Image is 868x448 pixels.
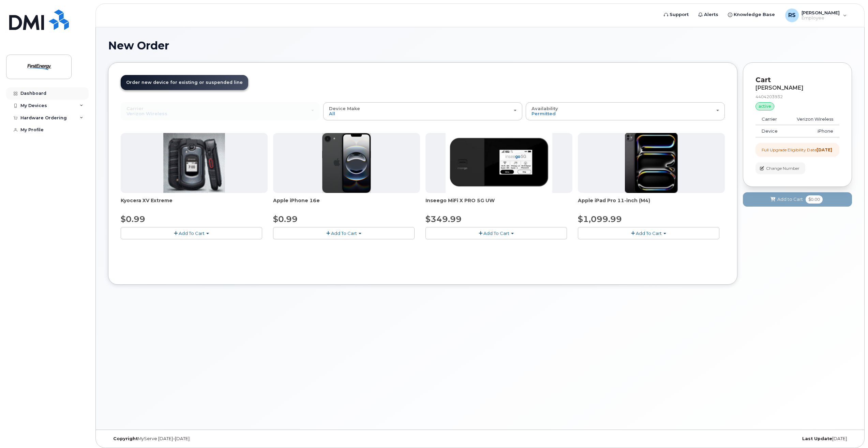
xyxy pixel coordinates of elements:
div: Kyocera XV Extreme [121,197,268,211]
strong: Copyright [113,436,138,441]
td: Device [755,125,786,137]
button: Add To Cart [121,227,262,239]
button: Availability Permitted [526,102,725,120]
span: Add To Cart [179,230,205,236]
button: Add to Cart $0.00 [743,192,852,206]
div: Apple iPhone 16e [273,197,420,211]
strong: [DATE] [817,147,832,152]
h1: New Order [108,40,852,51]
span: Add To Cart [331,230,357,236]
img: ipad_pro_11_m4.png [625,133,678,193]
div: MyServe [DATE]–[DATE] [108,436,356,442]
div: [DATE] [604,436,852,442]
span: All [329,111,335,116]
img: Inseego.png [446,133,552,193]
span: Permitted [532,111,556,116]
span: $349.99 [425,214,462,224]
button: Add To Cart [273,227,415,239]
span: Availability [532,106,558,111]
span: $0.99 [121,214,145,224]
div: [PERSON_NAME] [755,85,839,91]
button: Device Make All [323,102,522,120]
span: $1,099.99 [578,214,622,224]
td: Verizon Wireless [786,113,839,125]
p: Cart [755,75,839,85]
span: Add to Cart [777,196,803,203]
div: 4404203932 [755,94,839,100]
strong: Last Update [802,436,832,441]
span: Add To Cart [636,230,662,236]
span: Order new device for existing or suspended line [126,80,243,85]
button: Add To Cart [578,227,719,239]
td: iPhone [786,125,839,137]
img: xvextreme.gif [163,133,225,193]
span: Add To Cart [483,230,509,236]
div: Inseego MiFi X PRO 5G UW [425,197,572,211]
span: $0.00 [806,195,823,204]
span: $0.99 [273,214,298,224]
iframe: Messenger Launcher [838,418,863,443]
button: Add To Cart [425,227,567,239]
span: Change Number [766,165,799,171]
div: Apple iPad Pro 11-inch (M4) [578,197,725,211]
div: Full Upgrade Eligibility Date [762,147,832,153]
button: Change Number [755,162,805,174]
img: iphone16e.png [322,133,371,193]
div: active [755,102,774,110]
td: Carrier [755,113,786,125]
span: Device Make [329,106,360,111]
